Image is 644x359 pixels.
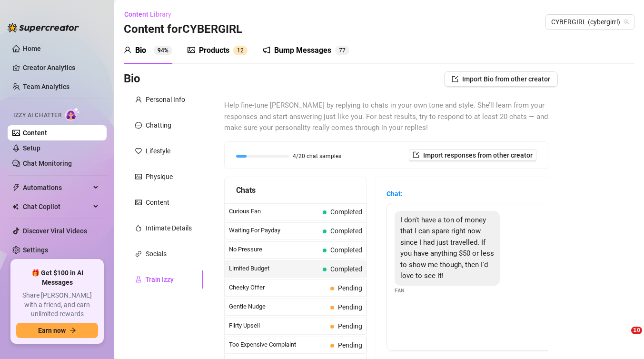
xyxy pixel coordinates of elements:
button: Import Bio from other creator [444,71,558,87]
span: Limited Budget [229,264,319,273]
span: No Pressure [229,245,319,254]
span: 1 [237,47,240,54]
span: 2 [240,47,244,54]
div: Products [199,45,229,56]
span: Pending [338,322,362,330]
div: Chatting [146,120,171,130]
span: Automations [23,180,90,195]
span: 10 [631,327,642,334]
span: Gentle Nudge [229,302,327,311]
button: Earn nowarrow-right [16,323,98,338]
span: I don't have a ton of money that I can spare right now since I had just travelled. If you have an... [400,216,494,280]
div: Train Izzy [146,274,174,285]
span: Pending [338,341,362,349]
strong: Chat: [386,190,403,198]
span: user [124,46,131,54]
span: 7 [339,47,342,54]
a: Chat Monitoring [23,160,72,167]
span: Share [PERSON_NAME] with a friend, and earn unlimited rewards [16,291,98,319]
span: Earn now [38,327,66,334]
span: CYBERGIRL (cybergirrl) [551,15,629,29]
span: experiment [135,276,142,283]
a: Creator Analytics [23,60,99,75]
span: user [135,96,142,103]
span: 🎁 Get $100 in AI Messages [16,269,98,287]
span: Fan [395,287,405,295]
h3: Bio [124,71,140,87]
span: import [452,76,458,82]
iframe: Intercom live chat [612,327,634,349]
span: Flirty Upsell [229,321,327,330]
span: team [624,19,629,25]
a: Home [23,45,41,52]
a: Team Analytics [23,83,69,90]
span: idcard [135,173,142,180]
span: picture [188,46,195,54]
span: 4/20 chat samples [293,153,341,159]
span: import [413,151,419,158]
img: AI Chatter [65,107,80,121]
div: Lifestyle [146,146,170,156]
span: Pending [338,303,362,311]
span: arrow-right [69,327,76,334]
span: Cheeky Offer [229,283,327,292]
span: Chats [236,184,256,196]
span: Content Library [124,10,171,18]
span: Pending [338,284,362,292]
span: Izzy AI Chatter [13,111,61,120]
button: Content Library [124,7,179,22]
span: Curious Fan [229,207,319,216]
span: Help fine-tune [PERSON_NAME] by replying to chats in your own tone and style. She’ll learn from y... [224,100,548,134]
div: Physique [146,171,173,182]
span: Chat Copilot [23,199,90,214]
span: Too Expensive Complaint [229,340,327,349]
span: picture [135,199,142,206]
div: Content [146,197,169,208]
span: Completed [330,265,362,273]
span: Completed [330,246,362,254]
sup: 94% [154,46,172,55]
div: Bump Messages [274,45,331,56]
span: message [135,122,142,129]
span: Completed [330,227,362,235]
h3: Content for CYBERGIRL [124,22,242,37]
span: thunderbolt [12,184,20,191]
sup: 77 [335,46,349,55]
img: Chat Copilot [12,203,19,210]
div: Socials [146,249,167,259]
div: Personal Info [146,94,185,105]
a: Discover Viral Videos [23,227,87,235]
span: 7 [342,47,346,54]
a: Settings [23,246,48,254]
span: Import Bio from other creator [462,75,550,83]
span: link [135,250,142,257]
span: heart [135,148,142,154]
button: Import responses from other creator [409,150,536,161]
img: logo-BBDzfeDw.svg [8,23,79,32]
span: fire [135,225,142,231]
span: Waiting For Payday [229,226,319,235]
span: Completed [330,208,362,216]
a: Content [23,129,47,137]
sup: 12 [233,46,248,55]
div: Intimate Details [146,223,192,233]
span: notification [263,46,270,54]
a: Setup [23,144,40,152]
div: Bio [135,45,146,56]
span: Import responses from other creator [423,151,533,159]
